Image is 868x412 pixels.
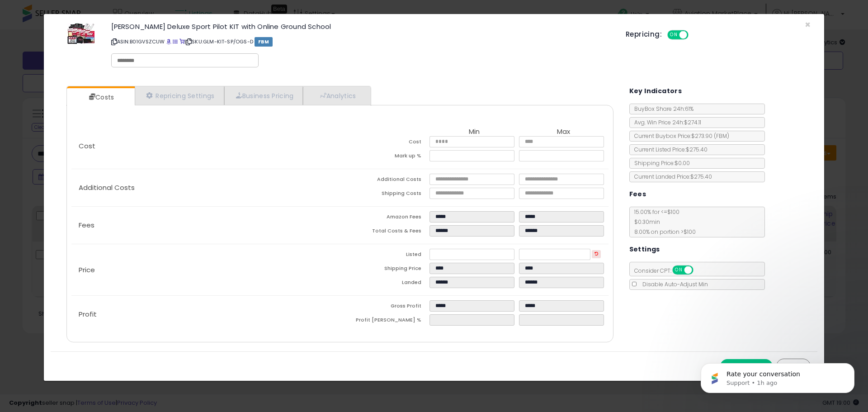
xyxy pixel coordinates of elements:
p: ASIN: B01GVSZCUW | SKU: GLM-KIT-SP/OGS-D [111,34,613,49]
span: × [805,18,811,31]
img: 51VmbqclUpL._SL60_.jpg [67,23,94,44]
td: Shipping Price [340,263,429,277]
span: 8.00 % on portion > $100 [630,228,696,236]
td: Cost [340,136,429,150]
span: Current Buybox Price: [630,132,729,140]
td: Gross Profit [340,300,429,314]
span: Shipping Price: $0.00 [630,159,690,167]
span: ON [673,266,684,274]
td: Listed [340,249,429,263]
h3: [PERSON_NAME] Deluxe Sport Pilot KIT with Online Ground School [111,23,613,30]
h5: Fees [629,189,646,200]
td: Shipping Costs [340,188,429,202]
p: Profit [71,311,340,318]
span: $0.30 min [630,218,660,226]
a: Business Pricing [224,86,303,105]
th: Min [429,128,519,136]
td: Amazon Fees [340,211,429,225]
td: Landed [340,277,429,291]
th: Max [519,128,609,136]
p: Additional Costs [71,184,340,191]
span: Current Listed Price: $275.40 [630,146,708,153]
a: Costs [67,88,134,106]
a: All offer listings [173,38,178,45]
a: Analytics [303,86,370,105]
h5: Key Indicators [629,85,682,97]
p: Fees [71,222,340,229]
span: Disable Auto-Adjust Min [638,280,708,288]
span: BuyBox Share 24h: 61% [630,105,693,113]
a: Repricing Settings [135,86,224,105]
p: Cost [71,142,340,150]
span: $273.90 [691,132,729,140]
a: Your listing only [179,38,184,45]
h5: Repricing: [626,31,662,38]
td: Mark up % [340,150,429,164]
span: ( FBM ) [714,132,729,140]
h5: Settings [629,244,660,255]
td: Additional Costs [340,174,429,188]
span: Consider CPT: [630,267,705,275]
td: Total Costs & Fees [340,225,429,239]
span: 15.00 % for <= $100 [630,208,696,236]
span: FBM [255,37,273,47]
span: OFF [687,31,702,39]
p: Price [71,266,340,274]
td: Profit [PERSON_NAME] % [340,314,429,328]
span: Avg. Win Price 24h: $274.11 [630,118,701,126]
iframe: Intercom notifications message [687,344,868,407]
span: ON [668,31,679,39]
a: BuyBox page [166,38,171,45]
span: Current Landed Price: $275.40 [630,173,712,180]
span: OFF [692,266,706,274]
